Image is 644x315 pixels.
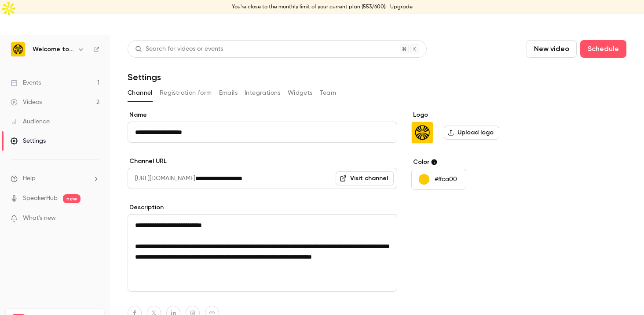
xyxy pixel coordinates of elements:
[11,117,50,126] div: Audience
[128,111,397,119] label: Name
[128,168,195,189] span: [URL][DOMAIN_NAME]
[23,194,58,203] a: SpeakerHub
[160,86,212,100] button: Registration form
[11,137,46,145] div: Settings
[128,72,161,82] h1: Settings
[435,175,457,184] p: #ffca00
[128,86,153,100] button: Channel
[245,86,281,100] button: Integrations
[63,194,80,203] span: new
[336,171,394,185] a: Visit channel
[11,98,42,107] div: Videos
[135,44,223,54] div: Search for videos or events
[33,45,74,54] h6: Welcome to the Jungle
[411,111,546,119] label: Logo
[23,214,56,223] span: What's new
[390,4,413,11] a: Upgrade
[320,86,337,100] button: Team
[580,40,626,58] button: Schedule
[412,122,433,143] img: Welcome to the Jungle
[11,78,41,87] div: Events
[128,203,397,212] label: Description
[527,40,577,58] button: New video
[23,174,36,183] span: Help
[411,169,466,190] button: #ffca00
[444,126,499,140] label: Upload logo
[411,158,546,167] label: Color
[219,86,238,100] button: Emails
[128,157,397,166] label: Channel URL
[89,215,99,222] iframe: Noticeable Trigger
[11,174,99,183] li: help-dropdown-opener
[288,86,313,100] button: Widgets
[11,42,25,56] img: Welcome to the Jungle
[411,111,546,144] section: Logo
